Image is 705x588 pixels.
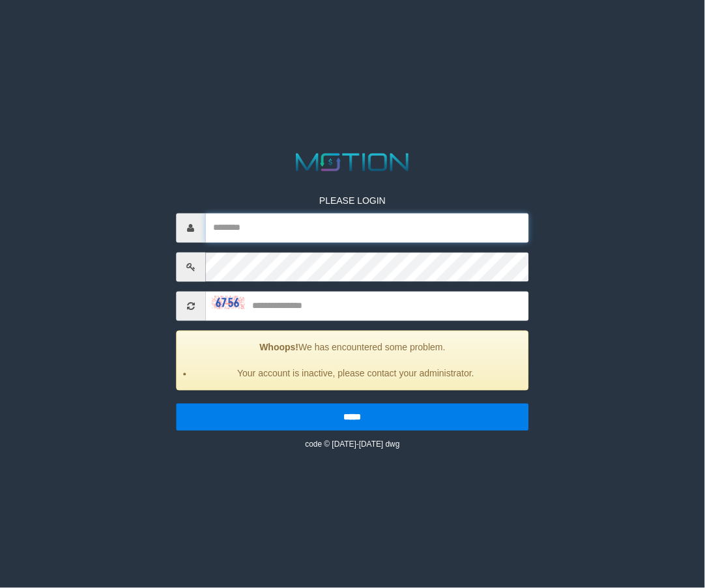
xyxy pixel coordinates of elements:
[259,343,298,353] strong: Whoops!
[193,367,518,380] li: Your account is inactive, please contact your administrator.
[305,440,399,449] small: code © [DATE]-[DATE] dwg
[291,150,414,175] img: MOTION_logo.png
[176,194,528,207] p: PLEASE LOGIN
[212,296,244,309] img: captcha
[176,331,528,391] div: We has encountered some problem.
